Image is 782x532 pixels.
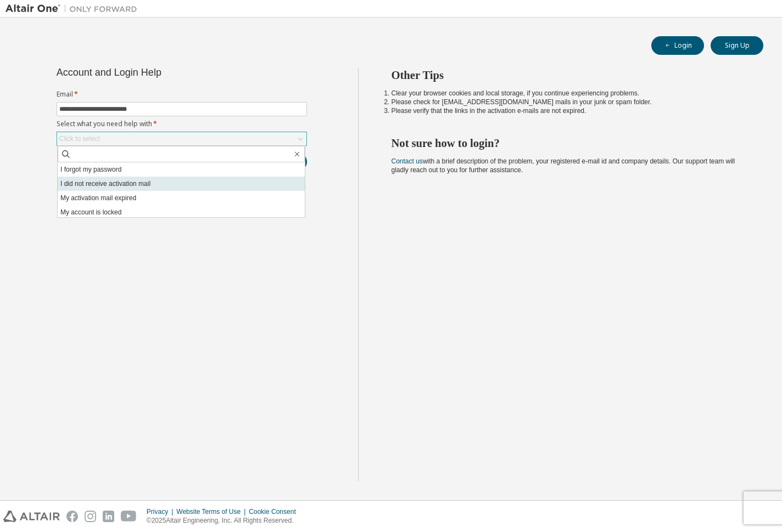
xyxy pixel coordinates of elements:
[392,68,744,82] h2: Other Tips
[392,157,735,174] span: with a brief description of the problem, your registered e-mail id and company details. Our suppo...
[392,106,744,115] li: Please verify that the links in the activation e-mails are not expired.
[58,162,305,177] li: I forgot my password
[176,507,249,516] div: Website Terms of Use
[249,507,302,516] div: Cookie Consent
[392,98,744,106] li: Please check for [EMAIL_ADDRESS][DOMAIN_NAME] mails in your junk or spam folder.
[5,3,143,14] img: Altair One
[392,136,744,150] h2: Not sure how to login?
[3,511,60,522] img: altair_logo.svg
[66,511,78,522] img: facebook.svg
[147,507,176,516] div: Privacy
[57,120,307,128] label: Select what you need help with
[392,157,423,165] a: Contact us
[121,511,137,522] img: youtube.svg
[147,516,303,525] p: © 2025 Altair Engineering, Inc. All Rights Reserved.
[57,132,306,145] div: Click to select
[651,36,704,55] button: Login
[57,68,257,77] div: Account and Login Help
[59,134,100,143] div: Click to select
[85,511,96,522] img: instagram.svg
[57,90,307,99] label: Email
[103,511,114,522] img: linkedin.svg
[392,89,744,98] li: Clear your browser cookies and local storage, if you continue experiencing problems.
[711,36,763,55] button: Sign Up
